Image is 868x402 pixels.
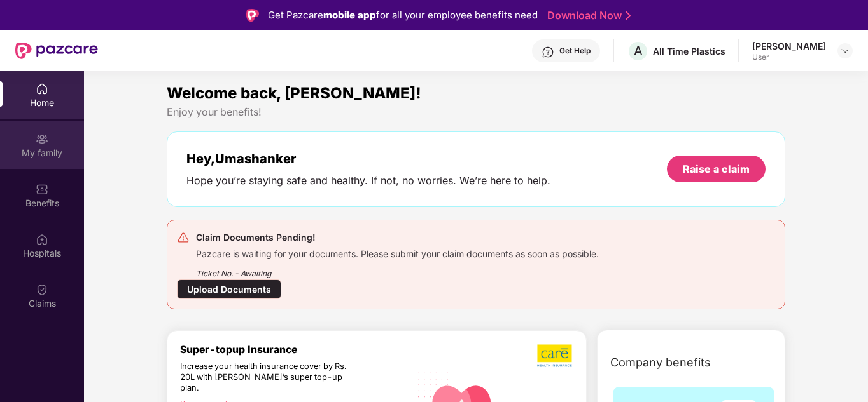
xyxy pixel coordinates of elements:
[167,84,421,102] span: Welcome back, [PERSON_NAME]!
[186,174,550,187] div: Hope you’re staying safe and healthy. If not, no worries. We’re here to help.
[840,46,850,56] img: svg+xml;base64,PHN2ZyBpZD0iRHJvcGRvd24tMzJ4MzIiIHhtbG5zPSJodHRwOi8vd3d3LnczLm9yZy8yMDAwL3N2ZyIgd2...
[196,260,599,279] div: Ticket No. - Awaiting
[36,83,48,95] img: svg+xml;base64,PHN2ZyBpZD0iSG9tZSIgeG1sbnM9Imh0dHA6Ly93d3cudzMub3JnLzIwMDAvc3ZnIiB3aWR0aD0iMjAiIG...
[537,344,573,368] img: b5dec4f62d2307b9de63beb79f102df3.png
[180,344,410,356] div: Super-topup Insurance
[626,9,631,22] img: Stroke
[177,279,281,299] div: Upload Documents
[36,233,48,246] img: svg+xml;base64,PHN2ZyBpZD0iSG9zcGl0YWxzIiB4bWxucz0iaHR0cDovL3d3dy53My5vcmcvMjAwMC9zdmciIHdpZHRoPS...
[186,151,550,166] div: Hey, Umashanker
[752,40,826,52] div: [PERSON_NAME]
[180,361,354,394] div: Increase your health insurance cover by Rs. 20L with [PERSON_NAME]’s super top-up plan.
[36,133,48,145] img: svg+xml;base64,PHN2ZyB3aWR0aD0iMjAiIGhlaWdodD0iMjAiIHZpZXdCb3g9IjAgMCAyMCAyMCIgZmlsbD0ibm9uZSIgeG...
[196,230,599,245] div: Claim Documents Pending!
[653,45,725,57] div: All Time Plastics
[167,105,785,119] div: Enjoy your benefits!
[547,9,627,22] a: Download Now
[177,231,190,244] img: svg+xml;base64,PHN2ZyB4bWxucz0iaHR0cDovL3d3dy53My5vcmcvMjAwMC9zdmciIHdpZHRoPSIyNCIgaGVpZ2h0PSIyNC...
[36,183,48,196] img: svg+xml;base64,PHN2ZyBpZD0iQmVuZWZpdHMiIHhtbG5zPSJodHRwOi8vd3d3LnczLm9yZy8yMDAwL3N2ZyIgd2lkdGg9Ij...
[559,46,591,56] div: Get Help
[196,245,599,260] div: Pazcare is waiting for your documents. Please submit your claim documents as soon as possible.
[36,283,48,296] img: svg+xml;base64,PHN2ZyBpZD0iQ2xhaW0iIHhtbG5zPSJodHRwOi8vd3d3LnczLm9yZy8yMDAwL3N2ZyIgd2lkdGg9IjIwIi...
[15,43,98,59] img: New Pazcare Logo
[246,9,259,22] img: Logo
[268,8,538,23] div: Get Pazcare for all your employee benefits need
[323,9,376,21] strong: mobile app
[634,43,643,58] span: A
[610,354,711,372] span: Company benefits
[752,52,826,62] div: User
[542,46,554,58] img: svg+xml;base64,PHN2ZyBpZD0iSGVscC0zMngzMiIgeG1sbnM9Imh0dHA6Ly93d3cudzMub3JnLzIwMDAvc3ZnIiB3aWR0aD...
[683,162,750,176] div: Raise a claim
